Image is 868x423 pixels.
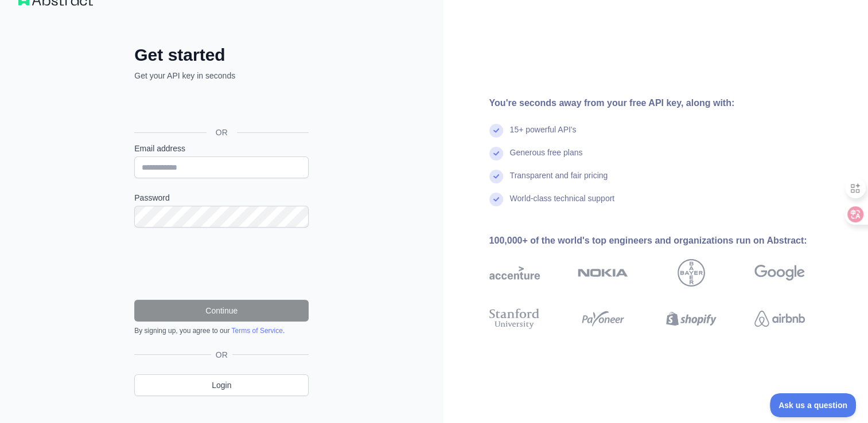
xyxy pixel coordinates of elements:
[134,374,309,396] a: Login
[666,306,717,331] img: shopify
[134,45,309,65] h2: Get started
[510,193,615,216] div: World-class technical support
[129,94,312,119] iframe: Sign in with Google Button
[489,259,540,287] img: accenture
[578,306,628,331] img: payoneer
[134,241,309,286] iframe: reCAPTCHA
[770,393,857,417] iframe: Toggle Customer Support
[754,259,805,287] img: google
[489,193,503,206] img: check mark
[134,143,309,154] label: Email address
[510,147,583,170] div: Generous free plans
[578,259,628,287] img: nokia
[134,192,309,203] label: Password
[489,124,503,138] img: check mark
[754,306,805,331] img: airbnb
[489,306,540,331] img: stanford university
[134,70,309,81] p: Get your API key in seconds
[489,147,503,160] img: check mark
[678,259,705,287] img: bayer
[207,127,237,138] span: OR
[134,300,309,322] button: Continue
[489,234,842,248] div: 100,000+ of the world's top engineers and organizations run on Abstract:
[211,349,232,361] span: OR
[231,327,282,335] a: Terms of Service
[489,96,842,110] div: You're seconds away from your free API key, along with:
[489,170,503,183] img: check mark
[510,170,608,193] div: Transparent and fair pricing
[510,124,577,147] div: 15+ powerful API's
[134,326,309,335] div: By signing up, you agree to our .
